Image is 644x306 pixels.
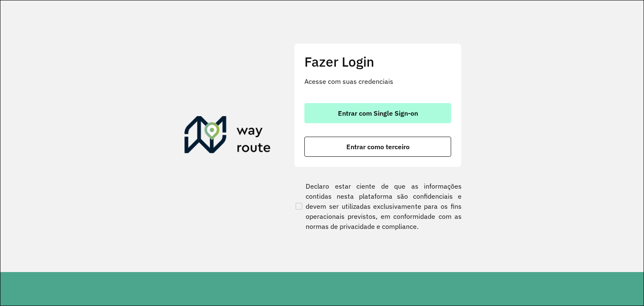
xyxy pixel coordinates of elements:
button: button [304,103,451,123]
span: Entrar com Single Sign-on [338,110,418,117]
span: Entrar como terceiro [346,143,410,150]
p: Acesse com suas credenciais [304,76,451,86]
button: button [304,137,451,157]
img: Roteirizador AmbevTech [184,116,271,156]
label: Declaro estar ciente de que as informações contidas nesta plataforma são confidenciais e devem se... [294,181,462,231]
h2: Fazer Login [304,54,451,70]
